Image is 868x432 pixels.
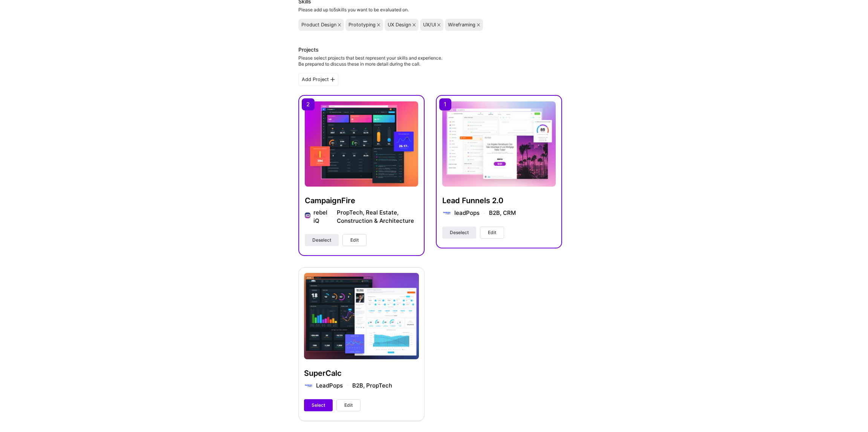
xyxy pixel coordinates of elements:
[330,77,335,82] i: icon PlusBlackFlat
[313,208,418,225] div: rebel iQ PropTech, Real Estate, Construction & Architecture
[350,237,359,244] span: Edit
[298,73,338,86] div: Add Project
[301,22,336,28] div: Product Design
[483,213,485,213] img: divider
[442,208,451,218] img: Company logo
[298,55,442,67] div: Please select projects that best represent your skills and experience. Be prepared to discuss the...
[413,23,416,26] i: icon Close
[298,7,562,13] div: Please add up to 5 skills you want to be evaluated on.
[348,22,376,28] div: Prototyping
[298,46,319,54] div: Projects
[442,196,556,205] h4: Lead Funnels 2.0
[480,227,504,239] button: Edit
[338,23,341,26] i: icon Close
[423,22,436,28] div: UX/UI
[342,234,367,246] button: Edit
[442,101,556,187] img: Lead Funnels 2.0
[448,22,475,28] div: Wireframing
[312,237,331,244] span: Deselect
[437,23,440,26] i: icon Close
[305,101,418,187] img: CampaignFire
[304,399,333,411] button: Select
[477,23,480,26] i: icon Close
[305,213,310,218] img: Company logo
[454,209,516,217] div: leadPops B2B, CRM
[488,229,496,236] span: Edit
[336,399,361,411] button: Edit
[442,227,476,239] button: Deselect
[312,402,325,409] span: Select
[377,23,380,26] i: icon Close
[450,229,469,236] span: Deselect
[305,234,339,246] button: Deselect
[305,196,418,205] h4: CampaignFire
[344,402,353,409] span: Edit
[388,22,411,28] div: UX Design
